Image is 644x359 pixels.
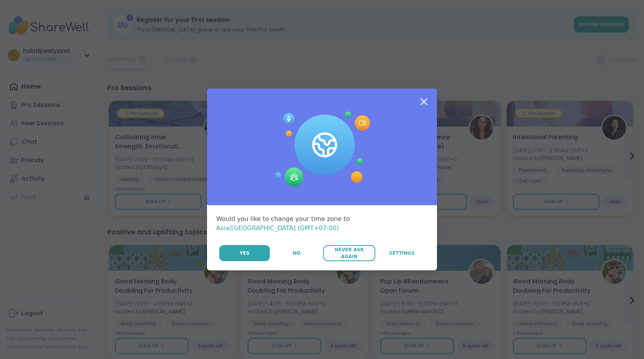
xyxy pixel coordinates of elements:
[376,245,428,261] a: Settings
[274,112,370,187] img: Session Experience
[271,245,322,261] button: No
[389,250,415,257] span: Settings
[240,250,250,257] span: Yes
[327,246,371,260] span: Never Ask Again
[216,214,428,233] div: Would you like to change your time zone to
[216,224,339,232] span: Asia/[GEOGRAPHIC_DATA] (GMT+07:00)
[323,245,375,261] button: Never Ask Again
[293,250,301,257] span: No
[219,245,270,261] button: Yes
